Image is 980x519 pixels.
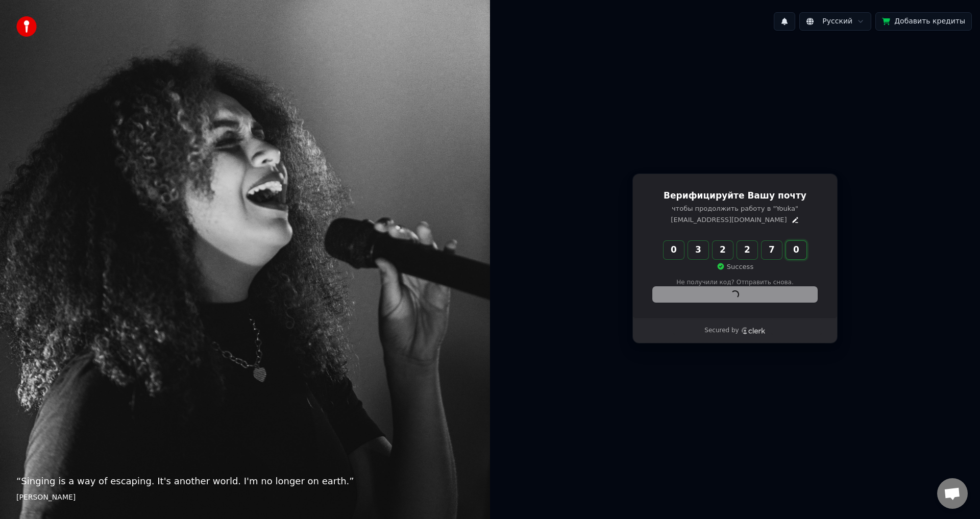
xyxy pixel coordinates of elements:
p: Secured by [704,327,739,335]
p: чтобы продолжить работу в "Youka" [653,204,817,213]
p: “ Singing is a way of escaping. It's another world. I'm no longer on earth. ” [16,474,474,488]
a: Clerk logo [741,327,766,334]
footer: [PERSON_NAME] [16,492,474,503]
p: Success [717,262,753,271]
p: [EMAIL_ADDRESS][DOMAIN_NAME] [671,215,787,225]
input: Enter verification code [664,241,827,259]
div: Открытый чат [937,478,968,509]
img: youka [16,16,37,37]
h1: Верифицируйте Вашу почту [653,190,817,202]
button: Добавить кредиты [875,12,972,31]
button: Edit [791,216,799,224]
